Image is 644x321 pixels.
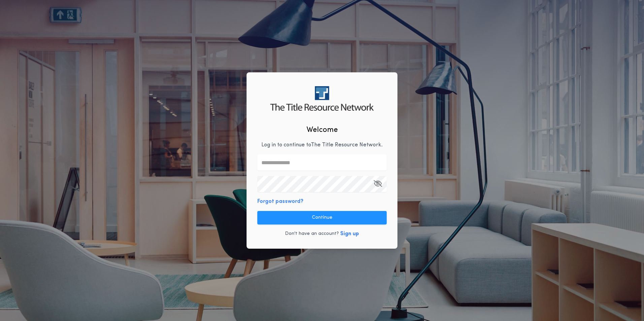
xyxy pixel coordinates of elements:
[257,211,387,224] button: Continue
[270,86,374,111] img: logo
[261,141,383,149] p: Log in to continue to The Title Resource Network .
[340,230,359,238] button: Sign up
[285,230,339,237] p: Don't have an account?
[307,124,338,136] h2: Welcome
[257,198,303,206] button: Forgot password?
